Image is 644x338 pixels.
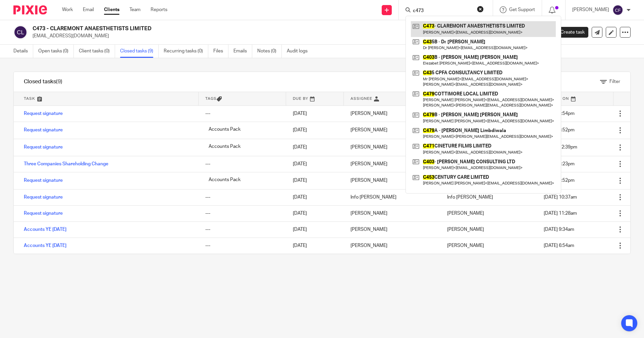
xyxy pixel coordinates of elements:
[24,78,62,85] h1: Closed tasks
[24,162,108,166] a: Three Companies Shareholding Change
[205,161,279,167] div: ---
[24,243,66,248] a: Accounts YE [DATE]
[412,8,473,14] input: Search
[151,6,167,13] a: Reports
[286,189,344,205] td: [DATE]
[286,139,344,156] td: [DATE]
[544,243,574,248] span: [DATE] 6:54am
[24,111,63,116] a: Request signature
[344,189,440,205] td: Info [PERSON_NAME]
[286,205,344,221] td: [DATE]
[104,6,119,13] a: Clients
[24,128,63,132] a: Request signature
[549,27,588,38] a: Create task
[24,195,63,200] a: Request signature
[447,227,484,232] span: [PERSON_NAME]
[205,125,244,134] span: Accounts Pack
[120,45,159,58] a: Closed tasks (9)
[344,105,440,122] td: [PERSON_NAME]
[447,195,493,200] span: Info [PERSON_NAME]
[24,145,63,150] a: Request signature
[62,6,73,13] a: Work
[286,238,344,254] td: [DATE]
[509,7,535,12] span: Get Support
[544,195,577,200] span: [DATE] 10:37am
[286,105,344,122] td: [DATE]
[286,221,344,238] td: [DATE]
[257,45,282,58] a: Notes (0)
[24,178,63,183] a: Request signature
[609,79,620,84] span: Filter
[33,25,438,32] h2: C473 - CLAREMONT ANAESTHETISTS LIMITED
[164,45,208,58] a: Recurring tasks (0)
[344,139,440,156] td: [PERSON_NAME]
[24,211,63,216] a: Request signature
[447,211,484,216] span: [PERSON_NAME]
[205,142,244,151] span: Accounts Pack
[205,210,279,217] div: ---
[344,238,440,254] td: [PERSON_NAME]
[344,156,440,172] td: [PERSON_NAME]
[205,110,279,117] div: ---
[344,122,440,139] td: [PERSON_NAME]
[205,226,279,233] div: ---
[24,227,66,232] a: Accounts YE [DATE]
[33,33,539,39] p: [EMAIL_ADDRESS][DOMAIN_NAME]
[344,205,440,221] td: [PERSON_NAME]
[572,6,609,13] p: [PERSON_NAME]
[612,5,623,15] img: svg%3E
[79,45,115,58] a: Client tasks (0)
[205,194,279,201] div: ---
[544,211,577,216] span: [DATE] 11:28am
[233,45,252,58] a: Emails
[477,6,484,12] button: Clear
[13,25,28,39] img: svg%3E
[199,92,286,105] th: Tags
[56,79,62,84] span: (9)
[544,227,574,232] span: [DATE] 9:34am
[213,45,228,58] a: Files
[38,45,74,58] a: Open tasks (0)
[83,6,94,13] a: Email
[286,122,344,139] td: [DATE]
[205,242,279,249] div: ---
[344,221,440,238] td: [PERSON_NAME]
[286,156,344,172] td: [DATE]
[13,45,33,58] a: Details
[287,45,313,58] a: Audit logs
[205,176,244,184] span: Accounts Pack
[447,243,484,248] span: [PERSON_NAME]
[13,5,47,14] img: Pixie
[286,172,344,189] td: [DATE]
[129,6,141,13] a: Team
[344,172,440,189] td: [PERSON_NAME]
